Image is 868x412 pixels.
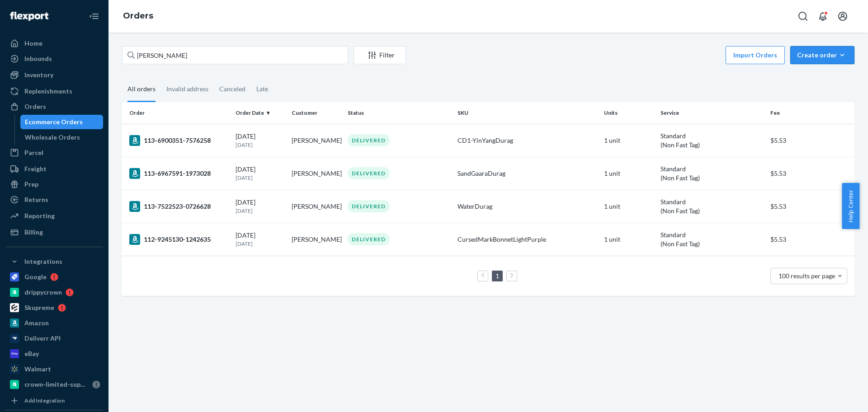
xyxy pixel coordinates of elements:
div: 113-6967591-1973028 [129,168,228,179]
div: Orders [24,102,46,111]
th: Fee [767,102,854,124]
p: [DATE] [236,141,284,149]
div: Ecommerce Orders [25,117,83,126]
a: Returns [5,192,103,207]
th: Status [344,102,454,124]
div: Filter [354,51,406,60]
button: Integrations [5,254,103,269]
a: Freight [5,162,103,176]
td: $5.53 [767,190,854,223]
div: Inventory [24,70,53,80]
div: Walmart [24,365,51,374]
div: Deliverr API [24,334,61,343]
button: Open notifications [814,7,832,25]
a: crown-limited-supply [5,377,103,392]
div: DELIVERED [348,134,390,146]
div: [DATE] [236,198,284,215]
td: [PERSON_NAME] [288,190,344,223]
div: Wholesale Orders [25,133,80,142]
div: Amazon [24,318,49,328]
div: Customer [292,109,340,117]
div: crown-limited-supply [24,380,89,389]
td: $5.53 [767,157,854,190]
a: Billing [5,225,103,239]
div: (Non Fast Tag) [660,173,763,183]
div: All orders [127,77,156,102]
div: Returns [24,195,48,204]
button: Help Center [842,183,859,229]
p: Standard [660,230,763,239]
td: 1 unit [600,223,656,256]
div: DELIVERED [348,200,390,212]
input: Search orders [122,46,348,64]
div: [DATE] [236,231,284,248]
div: (Non Fast Tag) [660,140,763,150]
td: $5.53 [767,223,854,256]
button: Create order [790,46,854,64]
div: Create order [797,51,848,60]
div: Replenishments [24,87,72,96]
div: DELIVERED [348,233,390,245]
th: SKU [454,102,600,124]
td: [PERSON_NAME] [288,124,344,157]
a: Page 1 is your current page [494,272,501,280]
td: [PERSON_NAME] [288,223,344,256]
div: [DATE] [236,132,284,149]
a: eBay [5,346,103,361]
p: Standard [660,164,763,173]
div: WaterDurag [458,202,597,211]
div: 113-6900351-7576258 [129,135,228,146]
div: Integrations [24,257,62,266]
a: Add Integration [5,395,103,406]
div: Billing [24,228,43,237]
p: [DATE] [236,174,284,182]
span: 100 results per page [778,272,835,280]
div: Google [24,272,47,281]
div: drippycrown [24,288,62,297]
div: (Non Fast Tag) [660,239,763,248]
a: Parcel [5,145,103,160]
td: 1 unit [600,124,656,157]
div: eBay [24,349,39,358]
div: Late [256,77,268,101]
a: Inbounds [5,51,103,66]
td: 1 unit [600,190,656,223]
th: Order [122,102,232,124]
a: Reporting [5,209,103,223]
a: Deliverr API [5,331,103,346]
div: Skupreme [24,303,54,312]
div: Inbounds [24,54,52,63]
ol: breadcrumbs [116,3,160,29]
p: Standard [660,197,763,206]
div: 112-9245130-1242635 [129,234,228,245]
a: Google [5,270,103,284]
div: Add Integration [24,397,65,404]
a: Orders [5,99,103,114]
td: 1 unit [600,157,656,190]
p: [DATE] [236,207,284,215]
button: Filter [354,46,406,64]
a: Wholesale Orders [20,130,104,145]
div: Freight [24,164,47,173]
th: Service [657,102,767,124]
div: Parcel [24,148,43,157]
div: Prep [24,180,38,189]
td: [PERSON_NAME] [288,157,344,190]
a: Replenishments [5,84,103,98]
th: Units [600,102,656,124]
div: DELIVERED [348,167,390,179]
a: Inventory [5,68,103,82]
a: Home [5,36,103,51]
button: Open account menu [834,7,852,25]
a: Prep [5,177,103,192]
a: Amazon [5,316,103,330]
p: [DATE] [236,240,284,248]
a: Skupreme [5,300,103,315]
button: Open Search Box [794,7,812,25]
div: SandGaaraDurag [458,169,597,178]
img: Flexport logo [10,12,48,21]
div: 113-7522523-0726628 [129,201,228,212]
button: Close Navigation [85,7,103,25]
a: Ecommerce Orders [20,115,104,129]
div: Invalid address [166,77,208,101]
